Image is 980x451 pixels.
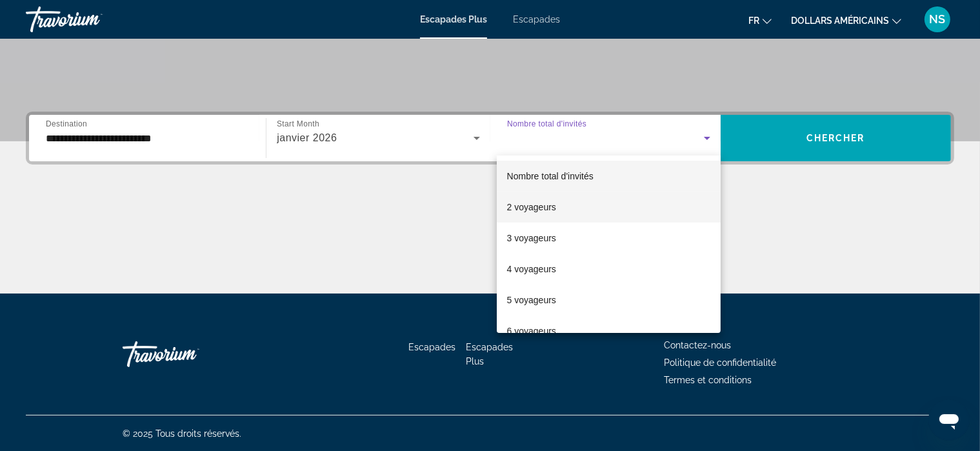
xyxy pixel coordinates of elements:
[507,326,556,336] font: 6 voyageurs
[507,202,556,212] font: 2 voyageurs
[507,295,556,305] font: 5 voyageurs
[507,264,556,274] font: 4 voyageurs
[928,399,970,441] iframe: Bouton de lancement de la fenêtre de messagerie
[507,233,556,243] font: 3 voyageurs
[507,171,594,181] font: Nombre total d'invités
